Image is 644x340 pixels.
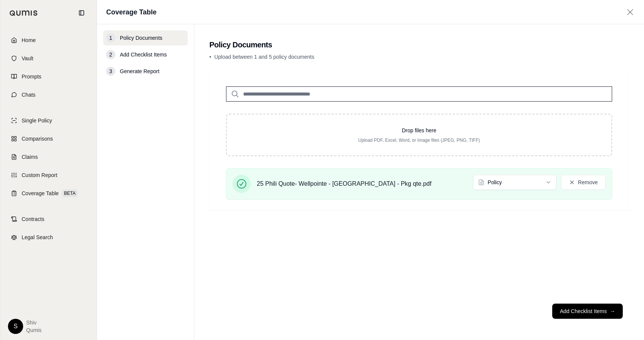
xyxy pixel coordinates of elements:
p: Drop files here [239,127,599,134]
span: Chats [22,91,36,99]
a: Home [5,32,92,49]
a: Legal Search [5,229,92,246]
a: Vault [5,50,92,67]
a: Custom Report [5,167,92,183]
span: Add Checklist Items [120,51,167,58]
span: Single Policy [22,117,52,124]
span: Policy Documents [120,34,162,42]
div: 2 [106,50,115,59]
h1: Coverage Table [106,7,157,17]
a: Contracts [5,211,92,227]
button: Remove [561,175,606,190]
a: Coverage TableBETA [5,185,92,202]
a: Single Policy [5,112,92,129]
p: Upload PDF, Excel, Word, or Image files (JPEG, PNG, TIFF) [239,137,599,143]
span: Qumis [26,326,41,334]
span: Generate Report [120,67,159,75]
a: Chats [5,86,92,103]
span: Home [22,36,36,44]
div: 3 [106,67,115,76]
div: S [8,319,23,334]
span: • [209,54,211,60]
a: Claims [5,149,92,165]
span: Prompts [22,73,41,80]
span: Legal Search [22,233,53,241]
button: Add Checklist Items→ [552,304,623,319]
a: Prompts [5,68,92,85]
span: Claims [22,153,38,161]
span: Shiv [26,319,41,326]
button: Collapse sidebar [75,7,88,19]
span: → [610,307,615,315]
div: 1 [106,33,115,42]
img: Qumis Logo [9,10,38,16]
span: Contracts [22,215,44,223]
a: Comparisons [5,130,92,147]
span: BETA [62,190,78,197]
span: Custom Report [22,171,57,179]
span: Vault [22,55,33,62]
h2: Policy Documents [209,39,629,50]
span: Upload between 1 and 5 policy documents [214,54,314,60]
span: Comparisons [22,135,53,143]
span: 25 Phili Quote- Wellpointe - [GEOGRAPHIC_DATA] - Pkg qte.pdf [257,179,432,188]
span: Coverage Table [22,190,59,197]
